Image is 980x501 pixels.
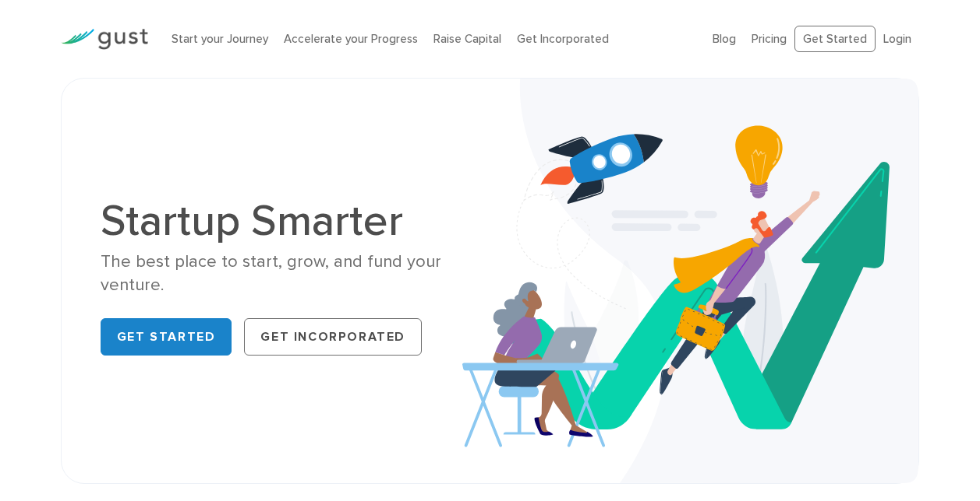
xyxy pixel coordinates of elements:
[101,199,479,243] h1: Startup Smarter
[794,26,876,53] a: Get Started
[284,32,418,46] a: Accelerate your Progress
[61,29,148,50] img: Gust Logo
[517,32,609,46] a: Get Incorporated
[462,79,918,483] img: Startup Smarter Hero
[101,318,232,356] a: Get Started
[244,318,422,356] a: Get Incorporated
[713,32,736,46] a: Blog
[883,32,911,46] a: Login
[752,32,787,46] a: Pricing
[101,250,479,296] div: The best place to start, grow, and fund your venture.
[433,32,501,46] a: Raise Capital
[172,32,268,46] a: Start your Journey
